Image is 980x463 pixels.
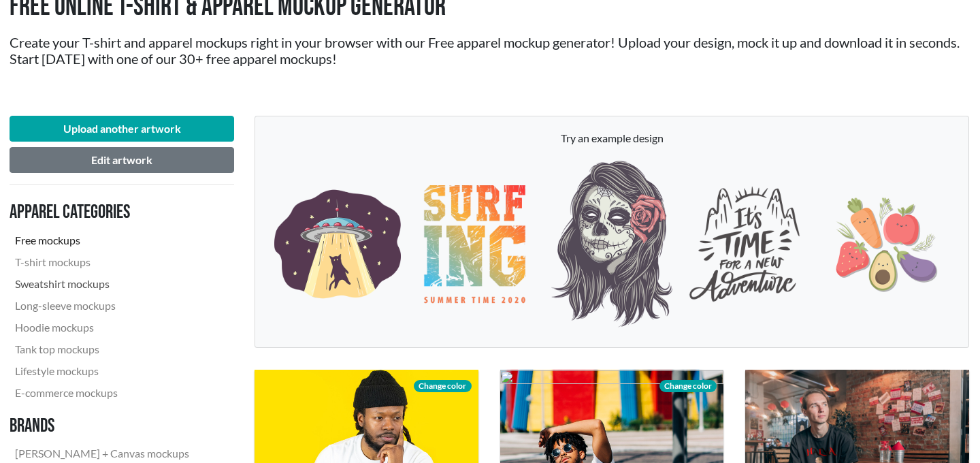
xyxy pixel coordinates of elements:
[10,34,969,67] h2: Create your T-shirt and apparel mockups right in your browser with our Free apparel mockup genera...
[10,317,195,338] a: Hoodie mockups
[269,130,955,146] p: Try an example design
[10,229,195,251] a: Free mockups
[10,360,195,382] a: Lifestyle mockups
[10,415,195,438] h3: Brands
[10,382,195,404] a: E-commerce mockups
[10,116,234,142] button: Upload another artwork
[10,251,195,273] a: T-shirt mockups
[10,295,195,317] a: Long-sleeve mockups
[10,338,195,360] a: Tank top mockups
[10,147,234,173] button: Edit artwork
[10,273,195,295] a: Sweatshirt mockups
[414,380,471,392] span: Change color
[10,201,195,224] h3: Apparel categories
[659,380,717,392] span: Change color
